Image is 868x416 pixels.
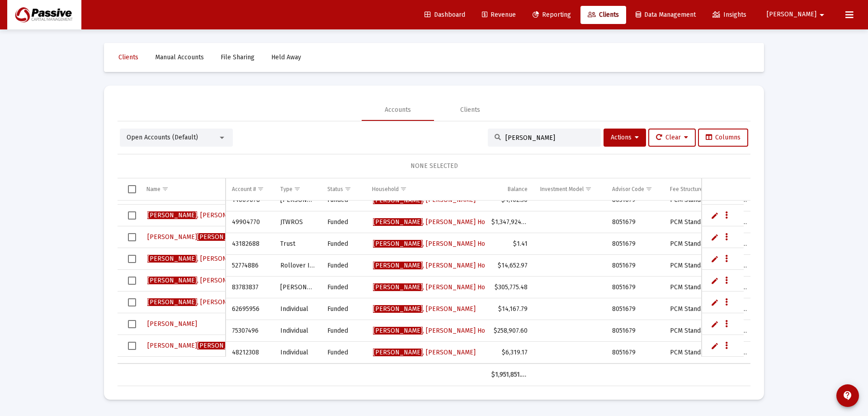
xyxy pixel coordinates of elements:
span: , [PERSON_NAME] Household [373,262,509,269]
span: [PERSON_NAME] [147,298,197,306]
td: 8051679 [606,190,664,211]
td: $1.41 [485,233,533,255]
td: Column Name [140,178,226,200]
div: $1,951,851.40 [491,370,527,379]
div: Select row [128,298,136,306]
a: Clients [111,48,146,67]
div: Select row [128,233,136,241]
a: [PERSON_NAME], [PERSON_NAME] Household [372,259,509,273]
td: Trust [274,233,321,255]
a: [PERSON_NAME], [PERSON_NAME] Household [372,215,509,229]
td: PCM Standard Fee Schedule [664,233,756,255]
div: Type [280,186,292,193]
div: Investment Model [540,186,584,193]
td: PCM Standard Fee Schedule [664,255,756,277]
td: Column Account # [226,178,274,200]
span: , [PERSON_NAME] Household [373,218,509,226]
span: Show filter options for column 'Type' [294,186,301,192]
div: Accounts [385,105,411,115]
span: Show filter options for column 'Name' [162,186,169,192]
a: [PERSON_NAME], [PERSON_NAME] Household [372,281,509,294]
td: [PERSON_NAME] [274,277,321,298]
span: Show filter options for column 'Account #' [257,186,264,192]
a: [PERSON_NAME], [PERSON_NAME] [146,252,251,266]
td: PCM Standard Fee Schedule [664,211,756,233]
a: [PERSON_NAME][PERSON_NAME] [146,230,248,244]
div: Funded [327,348,359,357]
div: Funded [327,196,359,205]
td: 83783837 [226,277,274,298]
button: [PERSON_NAME] [756,5,838,24]
div: Funded [327,283,359,292]
td: 49904770 [226,211,274,233]
div: Select all [128,185,136,193]
a: [PERSON_NAME], [PERSON_NAME] [146,209,251,222]
a: Revenue [475,6,523,24]
span: Actions [611,134,639,141]
td: Rollover IRA [274,255,321,277]
a: Edit [711,255,719,263]
span: Show filter options for column 'Advisor Code' [646,186,652,192]
a: Clients [580,6,626,24]
button: Clear [648,129,696,147]
span: Open Accounts (Default) [127,134,198,141]
span: [PERSON_NAME] [373,218,423,226]
div: Select row [128,255,136,263]
td: 8051679 [606,342,664,363]
span: File Sharing [221,53,255,61]
button: Columns [698,129,748,147]
a: Edit [711,298,719,306]
span: [PERSON_NAME] [147,255,197,263]
span: [PERSON_NAME] [197,342,247,349]
div: Funded [327,326,359,335]
div: Status [327,186,343,193]
div: Funded [327,305,359,314]
td: 8051679 [606,233,664,255]
td: 48212308 [226,342,274,363]
span: , [PERSON_NAME] [373,349,476,356]
div: Name [146,186,160,193]
span: Dashboard [425,11,465,19]
span: [PERSON_NAME] [373,349,423,356]
td: $14,167.79 [485,298,533,320]
span: [PERSON_NAME] [147,211,197,219]
mat-icon: arrow_drop_down [816,6,827,24]
a: [PERSON_NAME], [PERSON_NAME] [372,346,476,359]
td: 52774886 [226,255,274,277]
div: NONE SELECTED [125,162,743,171]
div: Fee Structure(s) [670,186,709,193]
span: , [PERSON_NAME] [147,277,250,284]
span: [PERSON_NAME] [373,262,423,269]
mat-icon: contact_support [842,390,853,401]
a: [PERSON_NAME][PERSON_NAME] [146,339,248,353]
td: PCM Standard Fee Schedule [664,298,756,320]
a: [PERSON_NAME], [PERSON_NAME] [372,302,476,316]
button: Actions [604,129,646,147]
span: , [PERSON_NAME] Household [373,240,509,248]
td: 8051679 [606,255,664,277]
span: , [PERSON_NAME] [147,298,250,306]
td: 43182688 [226,233,274,255]
span: [PERSON_NAME] [147,342,247,349]
div: Account # [232,186,256,193]
div: Clients [460,105,480,115]
td: Individual [274,320,321,342]
div: Select row [128,320,136,328]
a: [PERSON_NAME] [146,317,198,330]
span: [PERSON_NAME] [147,233,247,241]
td: JTWROS [274,211,321,233]
span: [PERSON_NAME] [373,305,423,313]
td: 14669678 [226,190,274,211]
input: Search [505,134,594,142]
span: [PERSON_NAME] [373,283,423,291]
td: $1,347,924.68 [485,211,533,233]
span: , [PERSON_NAME] [147,211,250,219]
span: Clients [588,11,619,19]
td: Individual [274,342,321,363]
span: [PERSON_NAME] [373,327,423,335]
span: [PERSON_NAME] [147,277,197,284]
td: Column Investment Model [534,178,606,200]
span: Data Management [636,11,696,19]
a: File Sharing [213,48,262,67]
td: Column Balance [485,178,533,200]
